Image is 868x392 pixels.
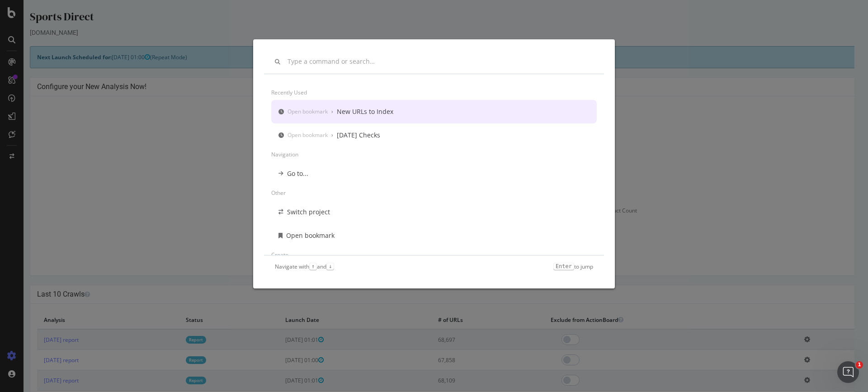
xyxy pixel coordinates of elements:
[286,231,335,240] div: Open bookmark
[408,370,520,391] td: 68,109
[6,28,838,37] div: [DOMAIN_NAME]
[14,124,422,135] td: Start URLs
[14,184,422,195] td: Virtual Robots.txt
[162,356,183,364] a: Report
[287,169,308,178] div: Go to...
[422,124,831,135] td: [URL][DOMAIN_NAME]
[422,216,831,226] td: Yes
[326,263,334,270] kbd: ↓
[271,147,597,162] div: Navigation
[88,53,127,61] span: [DATE] 01:00
[422,163,831,174] td: Yes
[14,235,831,243] p: View Crawl Settings
[14,290,831,299] h4: Last 10 Crawls
[6,46,838,68] div: (Repeat Mode)
[255,311,408,329] th: Launch Date
[422,174,831,184] td: Deactivated
[408,329,520,350] td: 68,697
[309,263,317,270] kbd: ↑
[6,9,838,28] div: Sports Direct
[442,250,462,258] a: Settings
[288,108,328,115] div: Open bookmark
[14,216,422,226] td: Repeated Analysis
[14,174,422,184] td: Google Analytics Website
[156,311,255,329] th: Status
[20,336,55,344] a: [DATE] report
[491,154,557,162] span: 1 day 10 hours 43 minutes
[288,58,593,66] input: Type a command or search…
[20,356,55,364] a: [DATE] report
[14,205,422,216] td: HTML Extract Rules
[422,103,831,113] td: Sports Direct
[383,247,439,262] button: Yes! Start Now
[422,195,831,205] td: Yes
[422,135,831,145] td: 999,999
[271,185,597,200] div: Other
[14,103,422,113] td: Project Name
[422,114,831,124] td: (http|https)://[DOMAIN_NAME]
[14,82,831,91] h4: Configure your New Analysis Now!
[14,163,422,174] td: Crawl JS Activated
[162,336,183,344] a: Report
[14,114,422,124] td: Allowed Domains
[422,205,831,216] td: Product descriptions Length, PDPs, PLPs, 'Shoes' in PLP text, Product Count
[422,145,831,163] td: 8 URLs / s Estimated crawl duration:
[14,145,422,163] td: Max Speed (URLs / s)
[408,350,520,370] td: 67,858
[14,135,422,145] td: Max # of Analysed URLs
[331,108,333,115] div: ›
[287,208,330,217] div: Switch project
[262,336,300,344] span: [DATE] 01:01
[337,131,380,140] div: [DATE] Checks
[422,184,831,195] td: Yes
[262,377,300,384] span: [DATE] 01:01
[837,361,859,383] iframe: Intercom live chat
[520,311,774,329] th: Exclude from ActionBoard
[14,195,422,205] td: Sitemaps
[331,131,333,139] div: ›
[337,107,393,116] div: New URLs to Index
[553,263,574,270] kbd: Enter
[14,53,88,61] strong: Next Launch Scheduled for:
[271,85,597,100] div: Recently used
[253,39,615,288] div: modal
[262,356,300,364] span: [DATE] 01:00
[20,377,55,384] a: [DATE] report
[275,263,334,270] div: Navigate with and
[288,131,328,139] div: Open bookmark
[162,377,183,384] a: Report
[14,311,156,329] th: Analysis
[856,361,863,368] span: 1
[553,263,593,270] div: to jump
[271,247,597,262] div: Create
[408,311,520,329] th: # of URLs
